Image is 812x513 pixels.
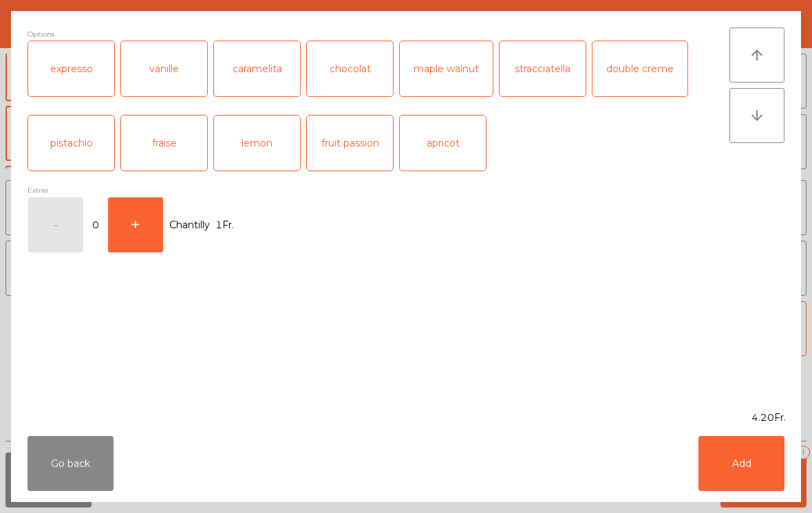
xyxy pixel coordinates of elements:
div: Extras [28,184,729,197]
div: pistachio [28,116,114,171]
div: fraise [121,116,207,171]
button: Add [698,436,784,491]
div: double creme [592,41,687,96]
div: fruit passion [307,116,393,171]
span: 1Fr. [215,216,234,234]
button: Go back [28,436,114,491]
i: arrow_downward [749,107,765,124]
div: expresso [28,41,114,96]
div: chocolat [307,41,393,96]
div: stracciatella [500,41,586,96]
div: maple walnut [400,41,493,96]
div: caramelita [214,41,300,96]
span: Options [28,28,54,41]
button: arrow_upward [729,28,784,83]
button: + [108,197,163,252]
div: vanille [121,41,207,96]
i: arrow_upward [749,47,765,63]
div: lemon [214,116,300,171]
span: Chantilly [169,216,210,234]
div: apricot [400,116,486,171]
button: arrow_downward [729,88,784,143]
div: 4.20Fr. [11,411,801,425]
span: 0 [85,216,107,234]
